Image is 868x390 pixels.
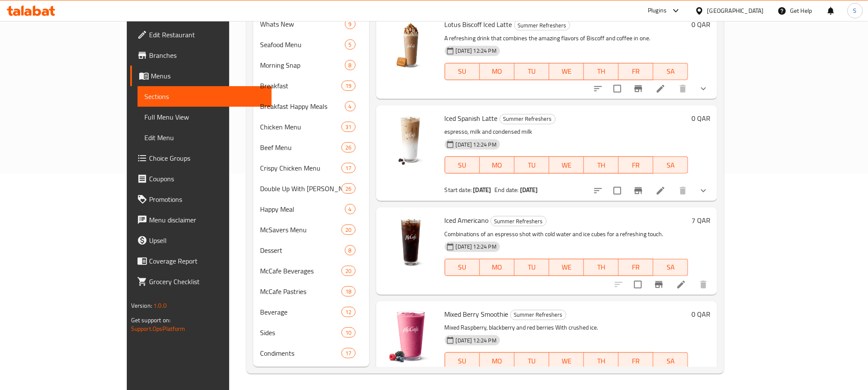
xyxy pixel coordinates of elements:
[588,78,608,99] button: sort-choices
[130,24,272,45] a: Edit Restaurant
[130,66,272,86] a: Menus
[483,261,511,273] span: MO
[445,322,688,333] p: Mixed Raspberry, blackberry and red berries With crushed ice.
[260,19,345,29] span: Whats New
[449,159,476,171] span: SU
[345,20,355,28] span: 9
[260,60,345,70] div: Morning Snap
[151,71,265,81] span: Menus
[445,126,688,137] p: espresso, milk and condensed milk
[515,259,549,276] button: TU
[629,276,647,294] span: Select to update
[693,274,714,295] button: delete
[260,327,342,338] span: Sides
[693,180,714,201] button: show more
[553,355,581,367] span: WE
[345,102,355,111] span: 4
[511,310,566,320] span: Summer Refreshers
[138,86,272,107] a: Sections
[345,39,356,50] div: items
[345,61,355,69] span: 8
[130,210,272,230] a: Menu disclaimer
[587,355,615,367] span: TH
[473,184,491,195] b: [DATE]
[345,204,356,214] div: items
[445,214,489,227] span: Iced Americano
[260,286,342,297] span: McCafe Pastries
[260,183,342,194] span: Double Up With [PERSON_NAME]
[260,81,342,91] span: Breakfast
[253,219,369,240] div: McSavers Menu20
[253,343,369,363] div: Condiments17
[130,251,272,271] a: Coverage Report
[549,63,584,80] button: WE
[549,352,584,369] button: WE
[445,184,472,195] span: Start date:
[383,214,438,269] img: Iced Americano
[657,65,685,78] span: SA
[707,6,764,15] div: [GEOGRAPHIC_DATA]
[260,225,342,235] span: McSavers Menu
[342,308,355,316] span: 12
[253,137,369,158] div: Beef Menu26
[149,50,265,60] span: Branches
[698,84,709,94] svg: Show Choices
[445,156,480,174] button: SU
[515,156,549,174] button: TU
[587,159,615,171] span: TH
[588,180,608,201] button: sort-choices
[383,112,438,167] img: Iced Spanish Latte
[584,63,619,80] button: TH
[549,156,584,174] button: WE
[520,184,538,195] b: [DATE]
[622,159,650,171] span: FR
[260,101,345,111] span: Breakfast Happy Meals
[622,261,650,273] span: FR
[445,229,688,240] p: Combinations of an espresso shot with cold water and ice cubes for a refreshing touch.
[260,204,345,214] div: Happy Meal
[341,163,355,173] div: items
[253,75,369,96] div: Breakfast19
[549,259,584,276] button: WE
[260,163,342,173] span: Crispy Chicken Menu
[518,355,546,367] span: TU
[260,348,342,358] div: Condiments
[253,322,369,343] div: Sides10
[260,39,345,50] div: Seafood Menu
[449,65,476,78] span: SU
[628,78,649,99] button: Branch-specific-item
[445,259,480,276] button: SU
[608,80,626,98] span: Select to update
[342,349,355,357] span: 17
[342,185,355,193] span: 26
[445,18,512,31] span: Lotus Biscoff Iced Latte
[673,180,693,201] button: delete
[341,286,355,297] div: items
[253,158,369,178] div: Crispy Chicken Menu17
[130,45,272,66] a: Branches
[260,142,342,153] div: Beef Menu
[515,63,549,80] button: TU
[515,21,570,30] span: Summer Refreshers
[253,55,369,75] div: Morning Snap8
[253,14,369,34] div: Whats New9
[144,132,265,143] span: Edit Menu
[584,352,619,369] button: TH
[260,245,345,255] div: Dessert
[342,82,355,90] span: 19
[515,352,549,369] button: TU
[345,245,356,255] div: items
[553,65,581,78] span: WE
[510,310,566,320] div: Summer Refreshers
[655,186,666,196] a: Edit menu item
[149,30,265,40] span: Edit Restaurant
[130,148,272,168] a: Choice Groups
[131,300,152,311] span: Version:
[131,323,186,334] a: Support.OpsPlatform
[494,184,518,195] span: End date:
[149,194,265,204] span: Promotions
[149,235,265,246] span: Upsell
[342,144,355,152] span: 26
[491,216,547,226] div: Summer Refreshers
[345,205,355,213] span: 4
